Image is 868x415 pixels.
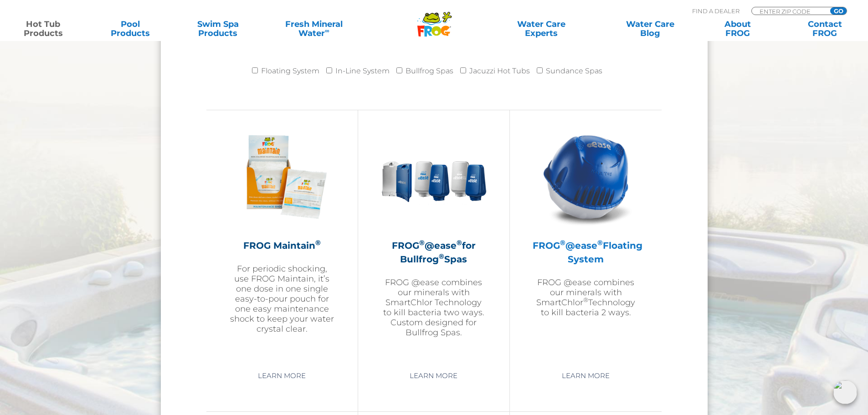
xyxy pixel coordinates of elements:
[97,20,164,38] a: PoolProducts
[335,62,390,80] label: In-Line System
[381,124,487,230] img: bullfrog-product-hero-300x300.png
[399,368,468,384] a: Learn More
[247,368,316,384] a: Learn More
[9,20,77,38] a: Hot TubProducts
[597,238,603,247] sup: ®
[325,27,329,34] sup: ∞
[546,62,602,80] label: Sundance Spas
[419,238,425,247] sup: ®
[381,124,487,361] a: FROG®@ease®for Bullfrog®SpasFROG @ease combines our minerals with SmartChlor Technology to kill b...
[229,239,335,252] h2: FROG Maintain
[486,20,596,38] a: Water CareExperts
[184,20,252,38] a: Swim SpaProducts
[759,7,820,15] input: Zip Code Form
[439,252,444,261] sup: ®
[406,62,453,80] label: Bullfrog Spas
[457,238,462,247] sup: ®
[791,20,859,38] a: ContactFROG
[830,7,847,15] input: GO
[533,124,639,230] img: hot-tub-product-atease-system-300x300.png
[583,296,588,303] sup: ®
[469,62,530,80] label: Jacuzzi Hot Tubs
[261,62,319,80] label: Floating System
[229,264,335,334] p: For periodic shocking, use FROG Maintain, it’s one dose in one single easy-to-pour pouch for one ...
[560,238,565,247] sup: ®
[533,277,639,318] p: FROG @ease combines our minerals with SmartChlor Technology to kill bacteria 2 ways.
[692,7,740,15] p: Find A Dealer
[229,124,335,361] a: FROG Maintain®For periodic shocking, use FROG Maintain, it’s one dose in one single easy-to-pour ...
[551,368,620,384] a: Learn More
[704,20,771,38] a: AboutFROG
[533,239,639,266] h2: FROG @ease Floating System
[381,239,487,266] h2: FROG @ease for Bullfrog Spas
[533,124,639,361] a: FROG®@ease®Floating SystemFROG @ease combines our minerals with SmartChlor®Technology to kill bac...
[315,238,321,247] sup: ®
[381,277,487,338] p: FROG @ease combines our minerals with SmartChlor Technology to kill bacteria two ways. Custom des...
[229,124,335,230] img: Frog_Maintain_Hero-2-v2-300x300.png
[271,20,356,38] a: Fresh MineralWater∞
[616,20,684,38] a: Water CareBlog
[833,380,857,404] img: openIcon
